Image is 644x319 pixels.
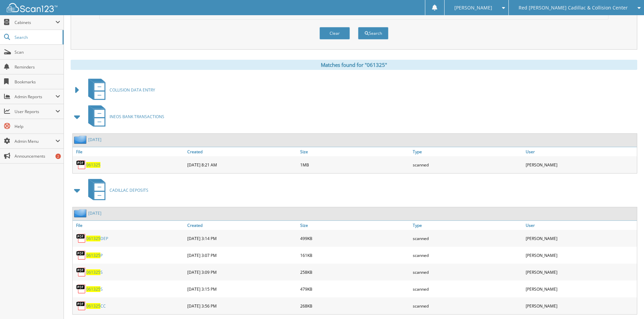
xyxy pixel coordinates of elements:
span: CADILLAC DEPOSITS [110,187,148,193]
a: Type [411,147,524,156]
a: 061325CC [86,303,106,309]
a: Created [186,147,299,156]
div: scanned [411,158,524,171]
div: [DATE] 3:15 PM [186,282,299,296]
a: COLLISION DATA ENTRY [84,77,155,103]
a: CADILLAC DEPOSITS [84,177,148,204]
a: INEOS BANK TRANSACTIONS [84,103,164,130]
span: Search [15,34,59,40]
div: [PERSON_NAME] [524,232,637,245]
div: [DATE] 3:14 PM [186,232,299,245]
span: Scan [15,49,60,55]
div: [DATE] 3:07 PM [186,248,299,262]
img: PDF.png [76,284,86,294]
div: 258KB [299,265,411,279]
div: scanned [411,248,524,262]
iframe: Chat Widget [610,287,644,319]
div: [DATE] 3:56 PM [186,299,299,313]
span: 061325 [86,236,100,241]
div: [DATE] 8:21 AM [186,158,299,171]
img: PDF.png [76,301,86,311]
div: 268KB [299,299,411,313]
span: 061325 [86,252,100,258]
span: 061325 [86,286,100,292]
span: Admin Menu [15,138,55,144]
div: scanned [411,299,524,313]
div: scanned [411,265,524,279]
a: Size [299,147,411,156]
span: [PERSON_NAME] [454,6,492,10]
div: Matches found for "061325" [71,60,637,70]
a: 061325S [86,286,103,292]
div: scanned [411,282,524,296]
div: [PERSON_NAME] [524,158,637,171]
span: Red [PERSON_NAME] Cadillac & Collision Center [519,6,628,10]
div: [DATE] 3:09 PM [186,265,299,279]
img: folder2.png [74,209,88,217]
a: 061325S [86,269,103,275]
div: [PERSON_NAME] [524,265,637,279]
img: PDF.png [76,250,86,260]
img: PDF.png [76,267,86,277]
span: User Reports [15,109,55,114]
a: Size [299,221,411,230]
span: 061325 [86,303,100,309]
a: File [73,147,186,156]
span: INEOS BANK TRANSACTIONS [110,114,164,119]
a: Created [186,221,299,230]
div: [PERSON_NAME] [524,299,637,313]
img: scan123-logo-white.svg [7,3,57,12]
span: Announcements [15,153,60,159]
img: folder2.png [74,135,88,144]
a: 061325 [86,162,100,168]
a: User [524,221,637,230]
span: Cabinets [15,20,55,25]
button: Clear [319,27,350,39]
a: Type [411,221,524,230]
span: Admin Reports [15,94,55,100]
img: PDF.png [76,160,86,170]
a: User [524,147,637,156]
div: 2 [55,154,61,159]
span: 061325 [86,269,100,275]
img: PDF.png [76,233,86,243]
div: 499KB [299,232,411,245]
span: Help [15,124,60,129]
a: [DATE] [88,137,101,142]
div: [PERSON_NAME] [524,248,637,262]
span: Reminders [15,64,60,70]
a: [DATE] [88,210,101,216]
div: [PERSON_NAME] [524,282,637,296]
div: 161KB [299,248,411,262]
div: scanned [411,232,524,245]
button: Search [358,27,388,39]
a: 061325P [86,252,103,258]
a: 061325DEP [86,236,108,241]
span: COLLISION DATA ENTRY [110,87,155,93]
div: 1MB [299,158,411,171]
div: 479KB [299,282,411,296]
span: Bookmarks [15,79,60,85]
a: File [73,221,186,230]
